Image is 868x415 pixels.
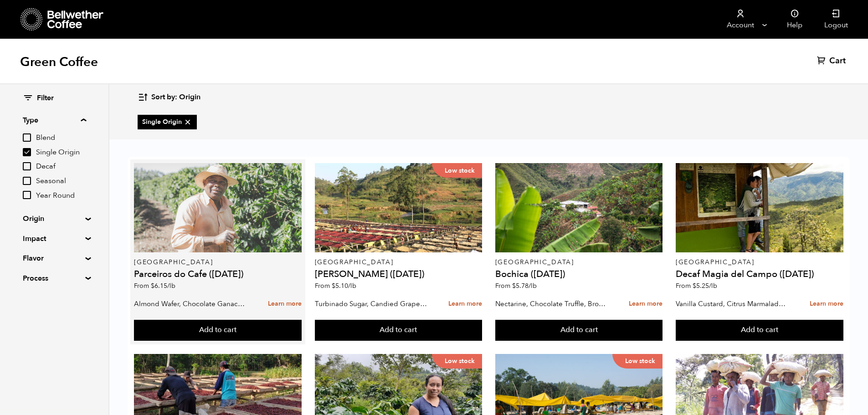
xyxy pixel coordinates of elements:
[817,56,848,67] a: Cart
[495,297,609,311] p: Nectarine, Chocolate Truffle, Brown Sugar
[23,115,86,126] summary: Type
[23,213,86,224] summary: Origin
[134,259,302,266] p: [GEOGRAPHIC_DATA]
[512,282,537,290] bdi: 5.78
[23,273,86,284] summary: Process
[36,162,86,172] span: Decaf
[810,294,843,314] a: Learn more
[432,354,482,369] p: Low stock
[676,320,843,341] button: Add to cart
[676,270,843,279] h4: Decaf Magia del Campo ([DATE])
[268,294,302,314] a: Learn more
[529,282,537,290] span: /lb
[151,92,200,102] span: Sort by: Origin
[693,282,717,290] bdi: 5.25
[36,176,86,186] span: Seasonal
[512,282,516,290] span: $
[23,148,31,156] input: Single Origin
[348,282,356,290] span: /lb
[495,320,663,341] button: Add to cart
[315,259,483,266] p: [GEOGRAPHIC_DATA]
[495,270,663,279] h4: Bochica ([DATE])
[676,297,790,311] p: Vanilla Custard, Citrus Marmalade, Caramel
[23,177,31,185] input: Seasonal
[167,282,175,290] span: /lb
[315,163,483,252] a: Low stock
[629,294,663,314] a: Learn more
[448,294,482,314] a: Learn more
[432,163,482,178] p: Low stock
[315,270,483,279] h4: [PERSON_NAME] ([DATE])
[315,282,356,290] span: From
[134,270,302,279] h4: Parceiros do Cafe ([DATE])
[37,93,54,103] span: Filter
[709,282,717,290] span: /lb
[23,233,86,244] summary: Impact
[332,282,335,290] span: $
[495,259,663,266] p: [GEOGRAPHIC_DATA]
[315,320,483,341] button: Add to cart
[134,282,175,290] span: From
[36,148,86,158] span: Single Origin
[36,133,86,143] span: Blend
[332,282,356,290] bdi: 5.10
[676,259,843,266] p: [GEOGRAPHIC_DATA]
[36,191,86,201] span: Year Round
[315,297,429,311] p: Turbinado Sugar, Candied Grapefruit, Spiced Plum
[829,56,846,67] span: Cart
[693,282,696,290] span: $
[151,282,154,290] span: $
[23,133,31,142] input: Blend
[23,191,31,199] input: Year Round
[23,253,86,264] summary: Flavor
[151,282,175,290] bdi: 6.15
[23,162,31,170] input: Decaf
[142,118,192,127] span: Single Origin
[138,87,200,108] button: Sort by: Origin
[676,282,717,290] span: From
[495,282,537,290] span: From
[20,54,98,70] h1: Green Coffee
[612,354,663,369] p: Low stock
[134,297,248,311] p: Almond Wafer, Chocolate Ganache, Bing Cherry
[134,320,302,341] button: Add to cart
